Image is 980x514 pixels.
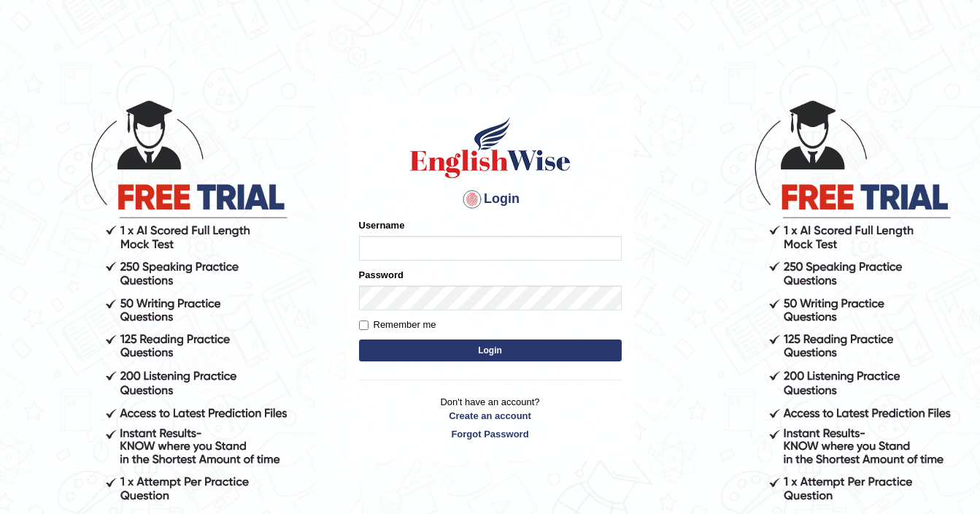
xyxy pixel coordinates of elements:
[359,395,622,440] p: Don't have an account?
[359,409,622,423] a: Create an account
[359,427,622,441] a: Forgot Password
[407,115,574,180] img: Logo of English Wise sign in for intelligent practice with AI
[359,318,436,332] label: Remember me
[359,188,622,211] h4: Login
[359,268,404,282] label: Password
[359,218,405,232] label: Username
[359,321,369,330] input: Remember me
[359,340,622,361] button: Login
